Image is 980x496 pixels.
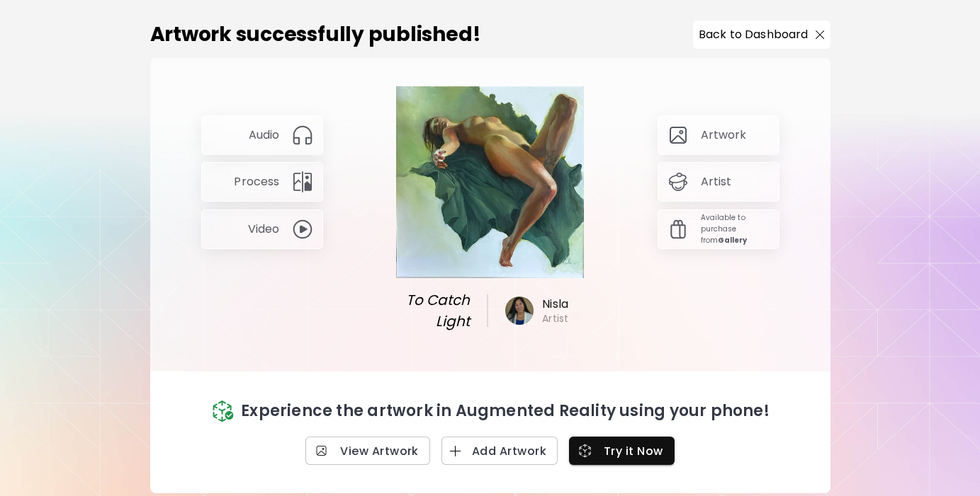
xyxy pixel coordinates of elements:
[580,444,663,458] span: Try it Now
[718,235,748,246] strong: Gallery
[305,437,430,465] a: View Artwork
[441,437,558,465] button: Add Artwork
[234,174,279,190] p: Process
[241,400,770,422] p: Experience the artwork in Augmented Reality using your phone!
[390,289,471,332] span: To Catch Light
[701,212,770,246] p: Available to purchase from
[542,296,568,312] h6: Nisla
[317,444,419,458] span: View Artwork
[249,127,280,143] p: Audio
[701,174,732,190] p: Artist
[453,444,546,458] span: Add Artwork
[396,86,584,278] img: large.webp
[542,312,568,325] h6: Artist
[701,127,747,143] p: Artwork
[248,221,280,237] p: Video
[569,437,675,465] button: Try it Now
